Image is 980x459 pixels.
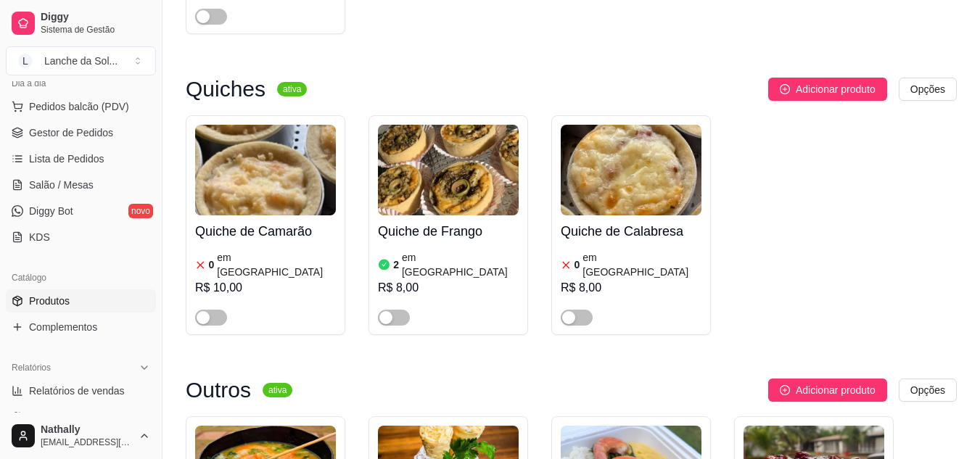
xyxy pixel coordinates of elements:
[378,221,519,241] h4: Quiche de Frango
[393,257,399,272] article: 2
[6,418,156,453] button: Nathally[EMAIL_ADDRESS][DOMAIN_NAME]
[780,84,790,94] span: plus-circle
[41,24,150,36] span: Sistema de Gestão
[561,221,701,241] h4: Quiche de Calabresa
[378,125,519,215] img: product-image
[899,379,957,402] button: Opções
[6,173,156,197] a: Salão / Mesas
[41,11,150,24] span: Diggy
[6,379,156,402] a: Relatórios de vendas
[29,178,94,192] span: Salão / Mesas
[29,152,104,166] span: Lista de Pedidos
[402,250,519,279] article: em [GEOGRAPHIC_DATA]
[6,405,156,429] a: Relatório de clientes
[18,54,33,68] span: L
[6,226,156,249] a: KDS
[195,221,336,241] h4: Quiche de Camarão
[910,81,945,97] span: Opções
[6,266,156,289] div: Catálogo
[29,410,121,424] span: Relatório de clientes
[29,204,73,218] span: Diggy Bot
[209,257,215,272] article: 0
[575,257,580,272] article: 0
[780,385,790,395] span: plus-circle
[561,125,701,215] img: product-image
[41,437,133,448] span: [EMAIL_ADDRESS][DOMAIN_NAME]
[378,279,519,297] div: R$ 8,00
[29,320,97,334] span: Complementos
[768,78,887,101] button: Adicionar produto
[6,315,156,339] a: Complementos
[44,54,118,68] div: Lanche da Sol ...
[12,362,51,373] span: Relatórios
[29,384,125,398] span: Relatórios de vendas
[217,250,336,279] article: em [GEOGRAPHIC_DATA]
[796,81,876,97] span: Adicionar produto
[796,382,876,398] span: Adicionar produto
[6,6,156,41] a: DiggySistema de Gestão
[6,121,156,144] a: Gestor de Pedidos
[195,279,336,297] div: R$ 10,00
[6,289,156,313] a: Produtos
[6,46,156,75] button: Select a team
[6,199,156,223] a: Diggy Botnovo
[41,423,133,437] span: Nathally
[768,379,887,402] button: Adicionar produto
[910,382,945,398] span: Opções
[277,82,307,96] sup: ativa
[186,80,265,98] h3: Quiches
[6,95,156,118] button: Pedidos balcão (PDV)
[195,125,336,215] img: product-image
[263,383,292,397] sup: ativa
[29,294,70,308] span: Produtos
[899,78,957,101] button: Opções
[6,72,156,95] div: Dia a dia
[6,147,156,170] a: Lista de Pedidos
[561,279,701,297] div: R$ 8,00
[582,250,701,279] article: em [GEOGRAPHIC_DATA]
[29,230,50,244] span: KDS
[186,381,251,399] h3: Outros
[29,125,113,140] span: Gestor de Pedidos
[29,99,129,114] span: Pedidos balcão (PDV)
